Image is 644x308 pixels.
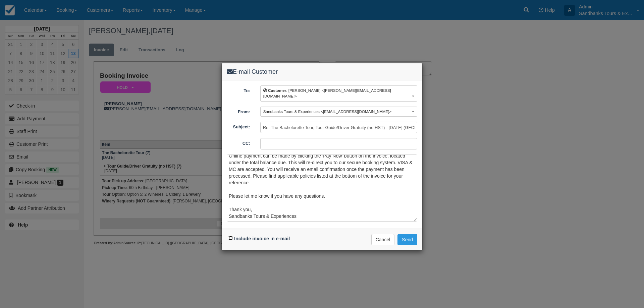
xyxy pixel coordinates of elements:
[260,85,417,101] button: Customer: [PERSON_NAME] <[PERSON_NAME][EMAIL_ADDRESS][DOMAIN_NAME]>
[222,138,255,147] label: CC:
[222,85,255,94] label: To:
[222,107,255,115] label: From:
[397,234,417,245] button: Send
[260,107,417,117] button: Sandbanks Tours & Experiences <[EMAIL_ADDRESS][DOMAIN_NAME]>
[263,88,391,98] span: : [PERSON_NAME] <[PERSON_NAME][EMAIL_ADDRESS][DOMAIN_NAME]>
[263,109,392,114] span: Sandbanks Tours & Experiences <[EMAIL_ADDRESS][DOMAIN_NAME]>
[222,122,255,130] label: Subject:
[227,68,417,75] h4: E-mail Customer
[371,234,395,245] button: Cancel
[234,236,290,241] label: Include invoice in e-mail
[268,88,286,93] b: Customer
